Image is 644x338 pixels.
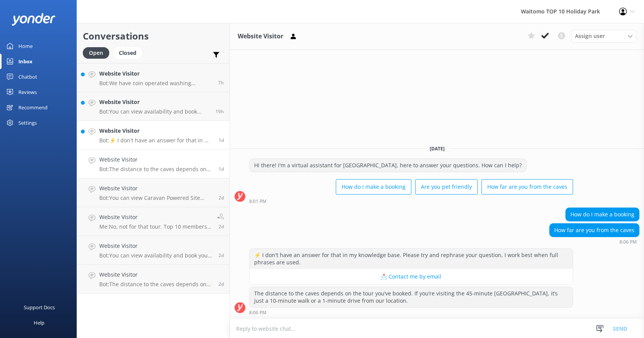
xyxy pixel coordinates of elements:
[219,166,224,172] span: Oct 10 2025 08:06pm (UTC +13:00) Pacific/Auckland
[215,108,224,115] span: Oct 11 2025 08:35pm (UTC +13:00) Pacific/Auckland
[550,224,639,237] div: How far are you from the caves
[77,207,230,236] a: Website VisitorMe:No, not for that tour. Top 10 members get discounts at the BlackWater Rafting C...
[77,92,230,121] a: Website VisitorBot:You can view availability and book your Top 10 Holiday stay on our website at ...
[83,29,224,43] h2: Conversations
[99,108,210,115] p: Bot: You can view availability and book your Top 10 Holiday stay on our website at [URL][DOMAIN_N...
[218,79,224,86] span: Oct 12 2025 08:43am (UTC +13:00) Pacific/Auckland
[113,48,146,57] a: Closed
[415,179,478,195] button: Are you pet friendly
[77,121,230,150] a: Website VisitorBot:⚡ I don't have an answer for that in my knowledge base. Please try and rephras...
[566,208,639,221] div: How do I make a booking
[250,159,526,172] div: Hi there! I'm a virtual assistant for [GEOGRAPHIC_DATA], here to answer your questions. How can I...
[18,69,37,84] div: Chatbot
[575,32,605,40] span: Assign user
[99,184,213,193] h4: Website Visitor
[18,84,37,100] div: Reviews
[18,54,33,69] div: Inbox
[18,100,48,115] div: Recommend
[99,137,213,144] p: Bot: ⚡ I don't have an answer for that in my knowledge base. Please try and rephrase your questio...
[99,155,213,164] h4: Website Visitor
[99,242,213,250] h4: Website Visitor
[250,287,573,307] div: The distance to the caves depends on the tour you’ve booked. If you’re visiting the 45-minute [GE...
[549,239,639,244] div: Oct 10 2025 08:06pm (UTC +13:00) Pacific/Auckland
[113,47,142,59] div: Closed
[77,265,230,293] a: Website VisitorBot:The distance to the caves depends on the tour you’ve booked. If you’re visitin...
[619,240,637,244] strong: 8:06 PM
[250,269,573,284] button: 📩 Contact me by email
[11,13,56,26] img: yonder-white-logo.png
[77,150,230,178] a: Website VisitorBot:The distance to the caves depends on the tour you’ve booked. If you’re visitin...
[99,166,213,173] p: Bot: The distance to the caves depends on the tour you’ve booked. If you’re visiting the 45-minut...
[219,195,224,201] span: Oct 10 2025 02:50pm (UTC +13:00) Pacific/Auckland
[250,249,573,269] div: ⚡ I don't have an answer for that in my knowledge base. Please try and rephrase your question, I ...
[571,30,636,42] div: Assign User
[99,270,213,279] h4: Website Visitor
[99,98,210,106] h4: Website Visitor
[99,213,211,221] h4: Website Visitor
[24,300,55,315] div: Support Docs
[219,223,224,230] span: Oct 10 2025 09:29am (UTC +13:00) Pacific/Auckland
[83,47,109,59] div: Open
[336,179,411,195] button: How do I make a booking
[219,281,224,287] span: Oct 09 2025 06:34pm (UTC +13:00) Pacific/Auckland
[481,179,573,195] button: How far are you from the caves
[99,80,212,87] p: Bot: We have coin operated washing machines and dryers for guest use. Laundry is $4 per wash and ...
[249,199,266,204] strong: 8:01 PM
[99,195,213,201] p: Bot: You can view Caravan Powered Site pricing and availability online at [URL][DOMAIN_NAME].
[83,48,113,57] a: Open
[249,310,266,315] strong: 8:06 PM
[99,252,213,259] p: Bot: You can view availability and book your Top 10 Holiday stay on our website at [URL][DOMAIN_N...
[99,223,211,230] p: Me: No, not for that tour. Top 10 members get discounts at the BlackWater Rafting Co, The Waitomo...
[425,145,449,152] span: [DATE]
[77,63,230,92] a: Website VisitorBot:We have coin operated washing machines and dryers for guest use. Laundry is $4...
[219,252,224,259] span: Oct 09 2025 08:57pm (UTC +13:00) Pacific/Auckland
[18,38,33,54] div: Home
[99,127,213,135] h4: Website Visitor
[34,315,44,330] div: Help
[249,198,573,204] div: Oct 10 2025 08:01pm (UTC +13:00) Pacific/Auckland
[77,236,230,265] a: Website VisitorBot:You can view availability and book your Top 10 Holiday stay on our website at ...
[99,281,213,288] p: Bot: The distance to the caves depends on the tour you’ve booked. If you’re visiting the 45-minut...
[238,31,283,41] h3: Website Visitor
[18,115,37,130] div: Settings
[249,310,573,315] div: Oct 10 2025 08:06pm (UTC +13:00) Pacific/Auckland
[219,137,224,143] span: Oct 11 2025 09:35am (UTC +13:00) Pacific/Auckland
[99,69,212,78] h4: Website Visitor
[77,178,230,207] a: Website VisitorBot:You can view Caravan Powered Site pricing and availability online at [URL][DOM...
